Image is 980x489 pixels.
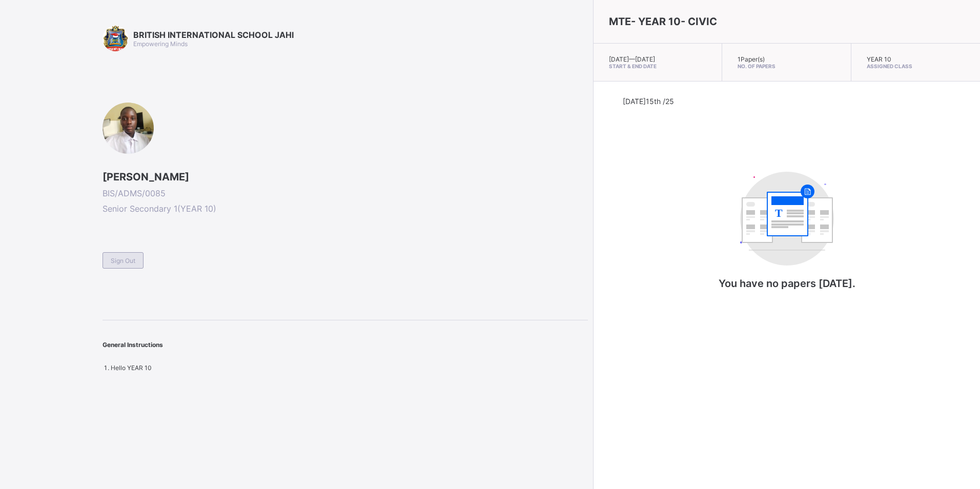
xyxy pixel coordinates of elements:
[775,207,783,219] tspan: T
[609,15,717,28] span: MTE- YEAR 10- CIVIC
[103,203,588,214] span: Senior Secondary 1 ( YEAR 10 )
[684,161,889,310] div: You have no papers today.
[103,171,588,183] span: [PERSON_NAME]
[623,97,674,106] span: [DATE] 15th /25
[867,55,891,63] span: YEAR 10
[133,30,294,40] span: BRITISH INTERNATIONAL SCHOOL JAHI
[609,55,655,63] span: [DATE] — [DATE]
[103,188,588,198] span: BIS/ADMS/0085
[103,341,163,349] span: General Instructions
[111,364,152,372] span: Hello YEAR 10
[111,257,135,264] span: Sign Out
[738,55,765,63] span: 1 Paper(s)
[609,63,706,69] span: Start & End Date
[867,63,965,69] span: Assigned Class
[133,40,188,48] span: Empowering Minds
[684,277,889,290] p: You have no papers [DATE].
[738,63,835,69] span: No. of Papers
